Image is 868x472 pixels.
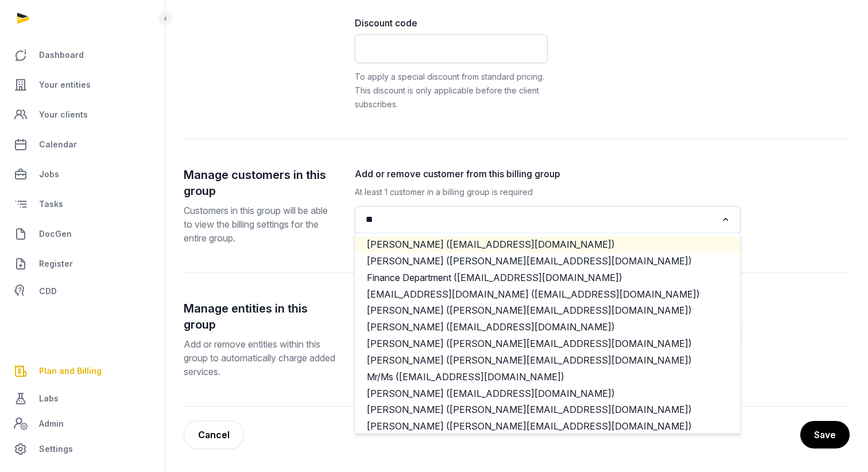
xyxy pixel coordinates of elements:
li: [PERSON_NAME] ([PERSON_NAME][EMAIL_ADDRESS][DOMAIN_NAME]) [355,401,740,418]
li: [EMAIL_ADDRESS][DOMAIN_NAME] ([EMAIL_ADDRESS][DOMAIN_NAME]) [355,286,740,303]
li: [PERSON_NAME] ([EMAIL_ADDRESS][DOMAIN_NAME]) [355,319,740,336]
a: Your clients [9,101,156,128]
li: [PERSON_NAME] ([EMAIL_ADDRESS][DOMAIN_NAME]) [355,236,740,253]
span: Labs [39,392,59,405]
a: CDD [9,280,156,303]
span: Plan and Billing [39,364,102,378]
div: Search for option [361,209,735,230]
span: Dashboard [39,48,84,62]
button: Save [800,421,850,448]
span: DocGen [39,227,72,241]
span: Jobs [39,167,59,181]
li: [PERSON_NAME] ([PERSON_NAME][EMAIL_ADDRESS][DOMAIN_NAME]) [355,352,740,369]
p: Customers in this group will be able to view the billing settings for the entire group. [184,204,336,245]
a: Cancel [184,420,244,449]
a: Jobs [9,161,156,188]
span: Settings [39,442,73,456]
span: Admin [39,417,64,431]
li: [PERSON_NAME] ([PERSON_NAME][EMAIL_ADDRESS][DOMAIN_NAME]) [355,302,740,319]
span: CDD [39,284,57,298]
li: [PERSON_NAME] ([EMAIL_ADDRESS][DOMAIN_NAME]) [355,385,740,402]
li: Finance Department ([EMAIL_ADDRESS][DOMAIN_NAME]) [355,270,740,286]
li: [PERSON_NAME] ([PERSON_NAME][EMAIL_ADDRESS][DOMAIN_NAME]) [355,336,740,352]
span: Your clients [39,108,88,122]
div: At least 1 customer in a billing group is required [355,185,741,199]
li: [PERSON_NAME] ([PERSON_NAME][EMAIL_ADDRESS][DOMAIN_NAME]) [355,253,740,270]
input: Search for option [362,212,717,228]
a: Dashboard [9,41,156,69]
a: Settings [9,435,156,463]
label: Discount code [355,16,548,30]
a: Plan and Billing [9,357,156,385]
a: Calendar [9,131,156,158]
p: Add or remove entities within this group to automatically charge added services. [184,337,336,379]
a: Labs [9,385,156,412]
li: Mr/Ms ([EMAIL_ADDRESS][DOMAIN_NAME]) [355,369,740,385]
h2: Manage entities in this group [184,301,336,333]
span: Tasks [39,197,63,211]
a: DocGen [9,220,156,248]
h2: Manage customers in this group [184,167,336,199]
label: Add or remove customer from this billing group [355,167,741,181]
span: Your entities [39,78,91,92]
span: Calendar [39,138,77,151]
a: Admin [9,412,156,435]
a: Tasks [9,190,156,218]
div: To apply a special discount from standard pricing. This discount is only applicable before the cl... [355,70,548,111]
a: Register [9,250,156,278]
a: Your entities [9,71,156,99]
span: Register [39,257,73,271]
li: [PERSON_NAME] ([PERSON_NAME][EMAIL_ADDRESS][DOMAIN_NAME]) [355,418,740,435]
